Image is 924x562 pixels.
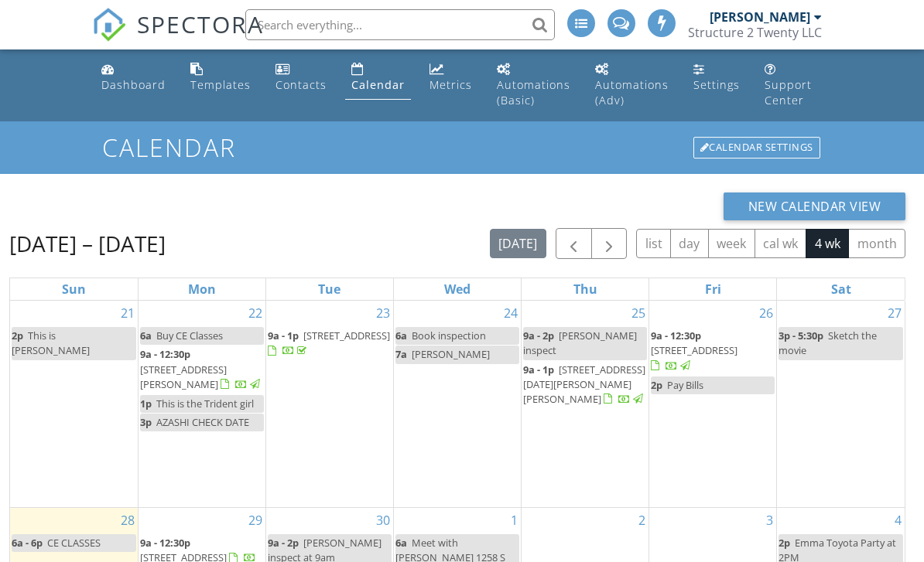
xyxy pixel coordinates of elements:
[140,536,190,550] span: 9a - 12:30p
[245,301,265,325] a: Go to September 22, 2025
[702,278,724,300] a: Friday
[777,301,905,507] td: Go to September 27, 2025
[140,397,152,410] span: 1p
[12,536,43,550] span: 6a - 6p
[395,347,407,361] span: 7a
[756,301,776,325] a: Go to September 26, 2025
[101,77,166,92] div: Dashboard
[765,77,812,107] div: Support Center
[523,363,554,376] span: 9a - 1p
[763,508,776,533] a: Go to October 3, 2025
[779,536,790,550] span: 2p
[693,137,820,158] div: Calendar Settings
[523,361,647,410] a: 9a - 1p [STREET_ADDRESS][DATE][PERSON_NAME][PERSON_NAME]
[595,77,669,107] div: Automations (Adv)
[710,9,810,25] div: [PERSON_NAME]
[47,536,101,550] span: CE CLASSES
[635,508,649,533] a: Go to October 2, 2025
[275,77,327,92] div: Contacts
[885,301,905,325] a: Go to September 27, 2025
[806,229,849,259] button: 4 wk
[423,56,478,100] a: Metrics
[140,347,190,361] span: 9a - 12:30p
[156,329,223,342] span: Buy CE Classes
[140,415,152,429] span: 3p
[268,329,390,357] a: 9a - 1p [STREET_ADDRESS]
[441,278,474,300] a: Wednesday
[508,508,521,533] a: Go to October 1, 2025
[755,229,807,259] button: cal wk
[268,536,299,550] span: 9a - 2p
[315,278,344,300] a: Tuesday
[556,228,592,260] button: Previous
[412,329,486,342] span: Book inspection
[591,228,628,260] button: Next
[12,329,90,357] span: This is [PERSON_NAME]
[102,134,822,161] h1: Calendar
[779,329,877,357] span: Sketch the movie
[92,21,264,53] a: SPECTORA
[589,56,675,115] a: Automations (Advanced)
[140,363,227,391] span: [STREET_ADDRESS][PERSON_NAME]
[345,56,411,100] a: Calendar
[118,301,138,325] a: Go to September 21, 2025
[138,301,265,507] td: Go to September 22, 2025
[649,301,777,507] td: Go to September 26, 2025
[156,397,254,410] span: This is the Trident girl
[190,77,251,92] div: Templates
[570,278,601,300] a: Thursday
[491,56,577,115] a: Automations (Basic)
[688,25,822,40] div: Structure 2 Twenty LLC
[140,347,262,390] a: 9a - 12:30p [STREET_ADDRESS][PERSON_NAME]
[651,329,701,342] span: 9a - 12:30p
[185,278,219,300] a: Monday
[523,329,554,342] span: 9a - 2p
[373,301,393,325] a: Go to September 23, 2025
[137,8,264,40] span: SPECTORA
[692,135,822,160] a: Calendar Settings
[265,301,393,507] td: Go to September 23, 2025
[693,77,740,92] div: Settings
[9,228,166,259] h2: [DATE] – [DATE]
[490,229,546,259] button: [DATE]
[670,229,709,259] button: day
[393,301,521,507] td: Go to September 24, 2025
[724,192,906,220] button: New Calendar View
[95,56,172,100] a: Dashboard
[636,229,671,259] button: list
[523,363,645,406] a: 9a - 1p [STREET_ADDRESS][DATE][PERSON_NAME][PERSON_NAME]
[523,363,645,406] span: [STREET_ADDRESS][DATE][PERSON_NAME][PERSON_NAME]
[395,329,407,342] span: 6a
[184,56,257,100] a: Templates
[303,329,390,342] span: [STREET_ADDRESS]
[12,329,23,342] span: 2p
[891,508,905,533] a: Go to October 4, 2025
[651,343,737,357] span: [STREET_ADDRESS]
[269,56,333,100] a: Contacts
[497,77,570,107] div: Automations (Basic)
[412,347,490,361] span: [PERSON_NAME]
[140,346,264,394] a: 9a - 12:30p [STREET_ADDRESS][PERSON_NAME]
[628,301,649,325] a: Go to September 25, 2025
[522,301,649,507] td: Go to September 25, 2025
[245,9,555,40] input: Search everything...
[118,508,138,533] a: Go to September 28, 2025
[651,327,775,376] a: 9a - 12:30p [STREET_ADDRESS]
[651,329,737,372] a: 9a - 12:30p [STREET_ADDRESS]
[245,508,265,533] a: Go to September 29, 2025
[523,329,637,357] span: [PERSON_NAME] inspect
[92,8,126,42] img: The Best Home Inspection Software - Spectora
[828,278,854,300] a: Saturday
[429,77,472,92] div: Metrics
[667,378,703,392] span: Pay Bills
[140,329,152,342] span: 6a
[501,301,521,325] a: Go to September 24, 2025
[758,56,828,115] a: Support Center
[268,327,392,360] a: 9a - 1p [STREET_ADDRESS]
[848,229,905,259] button: month
[687,56,746,100] a: Settings
[10,301,138,507] td: Go to September 21, 2025
[651,378,662,392] span: 2p
[395,536,407,550] span: 6a
[708,229,755,259] button: week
